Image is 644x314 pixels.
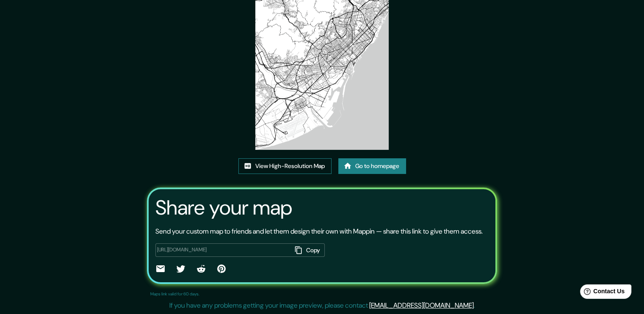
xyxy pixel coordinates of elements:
p: If you have any problems getting your image preview, please contact . [169,300,475,311]
a: Go to homepage [338,158,406,174]
p: Send your custom map to friends and let them design their own with Mappin — share this link to gi... [155,226,483,237]
a: View High-Resolution Map [238,158,332,174]
h3: Share your map [155,196,292,220]
a: [EMAIL_ADDRESS][DOMAIN_NAME] [369,301,474,310]
iframe: Help widget launcher [569,281,635,305]
p: Maps link valid for 60 days. [150,291,199,297]
button: Copy [292,243,325,257]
